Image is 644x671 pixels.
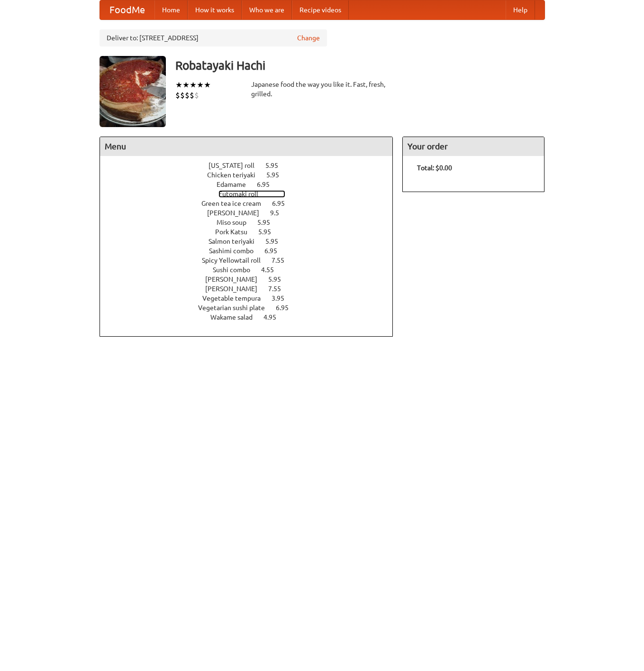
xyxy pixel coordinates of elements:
a: [PERSON_NAME] 7.55 [205,285,299,293]
span: Sushi combo [213,266,260,274]
span: Futomaki roll [218,190,268,198]
span: 5.95 [266,171,289,179]
a: [PERSON_NAME] 9.5 [207,209,297,217]
span: Green tea ice cream [201,200,271,207]
span: 5.95 [257,219,280,226]
span: 6.95 [264,247,287,255]
span: 6.95 [272,200,294,207]
a: Miso soup 5.95 [217,219,288,226]
li: $ [185,90,190,101]
span: 6.95 [257,181,279,188]
a: Recipe videos [292,0,349,19]
span: Spicy Yellowtail roll [202,257,270,264]
span: Vegetable tempura [202,294,270,302]
a: Who we are [242,0,292,19]
span: [US_STATE] roll [209,162,264,169]
span: 5.95 [258,228,281,236]
li: $ [190,90,194,101]
a: Edamame 6.95 [217,181,287,188]
a: Spicy Yellowtail roll 7.55 [202,257,302,264]
li: $ [175,90,180,101]
span: Wakame salad [210,313,262,321]
span: 9.5 [270,209,289,217]
img: angular.jpg [100,56,166,127]
a: [US_STATE] roll 5.95 [209,162,296,169]
li: ★ [197,80,204,90]
span: 7.55 [272,257,294,264]
a: Sushi combo 4.55 [213,266,291,274]
a: How it works [188,0,242,19]
li: ★ [175,80,182,90]
span: Pork Katsu [215,228,257,236]
span: Sashimi combo [209,247,263,255]
a: Salmon teriyaki 5.95 [209,238,296,245]
a: Wakame salad 4.95 [210,313,294,321]
span: Vegetarian sushi plate [198,304,274,312]
a: FoodMe [100,0,154,19]
a: Home [154,0,188,19]
span: 4.55 [261,266,283,274]
h4: Your order [403,137,544,156]
span: 7.55 [268,285,290,293]
a: [PERSON_NAME] 5.95 [205,276,299,283]
span: [PERSON_NAME] [205,276,267,283]
span: 5.95 [265,238,288,245]
a: Pork Katsu 5.95 [215,228,289,236]
li: ★ [204,80,211,90]
span: 6.95 [276,304,298,312]
a: Vegetable tempura 3.95 [202,294,302,302]
a: Green tea ice cream 6.95 [201,200,302,207]
a: Vegetarian sushi plate 6.95 [198,304,306,312]
a: Futomaki roll [218,190,285,198]
span: 5.95 [268,276,290,283]
span: Miso soup [217,219,256,226]
div: Japanese food the way you like it. Fast, fresh, grilled. [251,80,393,99]
li: ★ [190,80,197,90]
a: Sashimi combo 6.95 [209,247,295,255]
b: Total: $0.00 [417,164,452,172]
li: $ [180,90,185,101]
span: 5.95 [265,162,288,169]
div: Deliver to: [STREET_ADDRESS] [100,29,327,46]
span: 4.95 [263,313,286,321]
span: 3.95 [272,294,294,302]
span: Chicken teriyaki [207,171,265,179]
li: $ [194,90,199,101]
h3: Robatayaki Hachi [175,56,545,75]
a: Chicken teriyaki 5.95 [207,171,297,179]
h4: Menu [100,137,393,156]
span: [PERSON_NAME] [207,209,269,217]
span: [PERSON_NAME] [205,285,267,293]
span: Salmon teriyaki [209,238,264,245]
a: Help [506,0,535,19]
li: ★ [182,80,190,90]
a: Change [297,33,320,43]
span: Edamame [217,181,255,188]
